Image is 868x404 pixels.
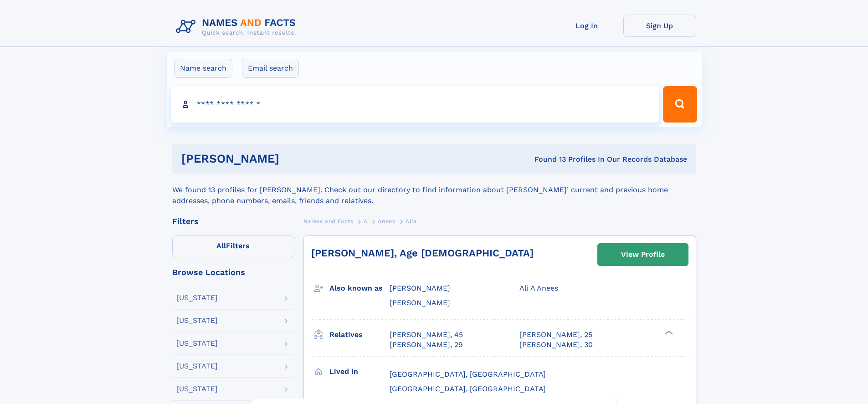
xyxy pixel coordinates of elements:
[181,153,407,164] h1: [PERSON_NAME]
[406,218,416,225] span: Alia
[176,340,218,347] div: [US_STATE]
[172,268,294,276] div: Browse Locations
[242,59,299,78] label: Email search
[390,284,450,292] span: [PERSON_NAME]
[216,241,226,250] span: All
[390,298,450,307] span: [PERSON_NAME]
[172,235,294,257] label: Filters
[519,330,592,340] a: [PERSON_NAME], 25
[621,244,665,265] div: View Profile
[519,284,558,292] span: Ali A Anees
[329,327,390,343] h3: Relatives
[329,281,390,296] h3: Also known as
[172,15,303,39] img: Logo Names and Facts
[378,218,395,225] span: Anees
[378,215,395,227] a: Anees
[303,215,354,227] a: Names and Facts
[390,384,546,393] span: [GEOGRAPHIC_DATA], [GEOGRAPHIC_DATA]
[176,317,218,324] div: [US_STATE]
[174,59,232,78] label: Name search
[176,363,218,370] div: [US_STATE]
[598,244,688,266] a: View Profile
[172,217,294,225] div: Filters
[519,340,593,350] a: [PERSON_NAME], 30
[171,86,659,123] input: search input
[550,15,623,37] a: Log In
[407,154,687,164] div: Found 13 Profiles In Our Records Database
[176,385,218,393] div: [US_STATE]
[364,218,368,225] span: A
[311,247,534,259] a: [PERSON_NAME], Age [DEMOGRAPHIC_DATA]
[663,86,697,123] button: Search Button
[623,15,696,37] a: Sign Up
[390,330,463,340] a: [PERSON_NAME], 45
[390,340,463,350] a: [PERSON_NAME], 29
[176,294,218,302] div: [US_STATE]
[172,174,696,206] div: We found 13 profiles for [PERSON_NAME]. Check out our directory to find information about [PERSON...
[663,329,673,335] div: ❯
[364,215,368,227] a: A
[329,364,390,379] h3: Lived in
[390,370,546,378] span: [GEOGRAPHIC_DATA], [GEOGRAPHIC_DATA]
